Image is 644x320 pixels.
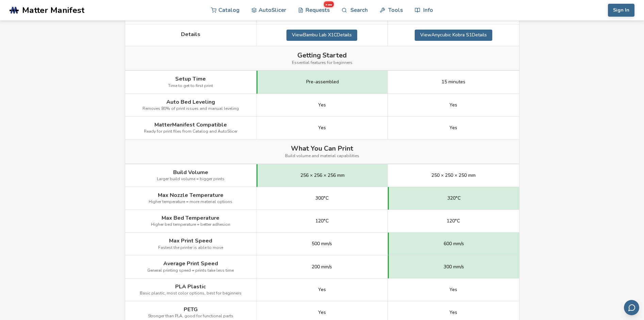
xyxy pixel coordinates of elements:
span: Yes [449,310,457,315]
span: Larger build volume = bigger prints [157,177,225,182]
span: Details [181,31,200,37]
span: 600 mm/s [444,241,464,247]
span: Max Print Speed [169,238,212,244]
button: Sign In [608,4,634,17]
span: Average Print Speed [163,260,218,267]
span: Time to get to first print [168,84,213,88]
span: MatterManifest Compatible [154,122,227,128]
span: Build Volume [173,169,208,175]
span: Basic plastic, most color options, best for beginners [140,291,242,296]
span: Yes [449,287,457,292]
span: Yes [318,287,326,292]
span: new [324,1,334,7]
span: What You Can Print [291,145,353,152]
a: ViewAnycubic Kobra S1Details [415,30,492,40]
span: 250 × 250 × 250 mm [431,173,476,178]
span: 200 mm/s [312,264,332,270]
span: Yes [449,102,457,108]
span: Auto Bed Leveling [166,99,215,105]
span: Stronger than PLA, good for functional parts [148,314,233,319]
span: Getting Started [297,51,347,59]
span: Matter Manifest [22,5,84,15]
span: Higher bed temperature = better adhesion [151,222,230,227]
span: Yes [318,310,326,315]
span: Ready for print files from Catalog and AutoSlicer [144,129,237,134]
span: Essential features for beginners [292,61,352,65]
span: 500 mm/s [312,241,332,247]
span: Max Bed Temperature [162,215,219,221]
span: 15 minutes [442,79,465,85]
span: Pre-assembled [306,79,339,85]
span: Fastest the printer is able to move [158,246,223,250]
span: 256 × 256 × 256 mm [300,173,345,178]
span: 300°C [315,196,329,201]
button: Send feedback via email [624,300,639,315]
span: General printing speed = prints take less time [147,268,234,273]
span: Higher temperature = more material options [149,200,232,204]
span: Removes 80% of print issues and manual leveling [143,106,239,111]
a: ViewBambu Lab X1CDetails [286,30,357,40]
span: Max Nozzle Temperature [158,192,224,198]
span: Yes [318,125,326,131]
span: PLA Plastic [175,284,206,290]
span: 120°C [447,218,460,224]
span: 120°C [315,218,329,224]
span: 320°C [447,196,461,201]
span: Yes [318,102,326,108]
span: 300 mm/s [444,264,464,270]
span: PETG [184,306,198,313]
span: Setup Time [175,76,206,82]
span: Yes [449,125,457,131]
span: Build volume and material capabilities [285,154,359,158]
